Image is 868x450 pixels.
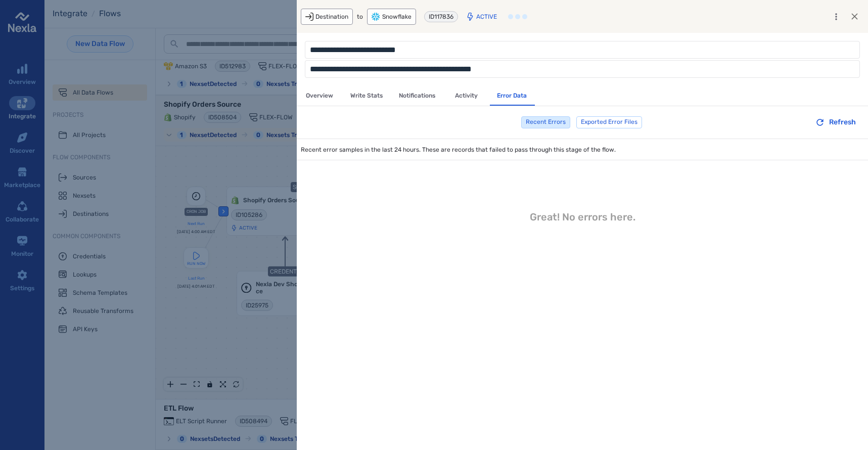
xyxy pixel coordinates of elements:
img: Snowflake [372,13,380,21]
div: Recent Errors [521,116,570,128]
span: Snowflake [382,13,412,21]
div: chip-with-copy [424,11,458,22]
button: Refresh [813,114,860,130]
button: Error Data [489,86,535,106]
span: Recent error samples in the last 24 hours. These are records that failed to pass through this sta... [301,146,616,153]
button: Overview [297,86,342,106]
button: Notifications [391,86,443,106]
span: to [357,13,363,21]
span: Exported Error Files [577,115,642,129]
span: Recent Errors [522,115,570,129]
div: Exported Error Files [576,116,642,128]
p: Active [476,14,497,20]
button: Activity [443,86,489,106]
span: ID 117836 [429,13,453,20]
span: Destination [315,13,348,21]
button: Write Stats [342,86,391,106]
div: Great! No errors here. [340,211,825,223]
